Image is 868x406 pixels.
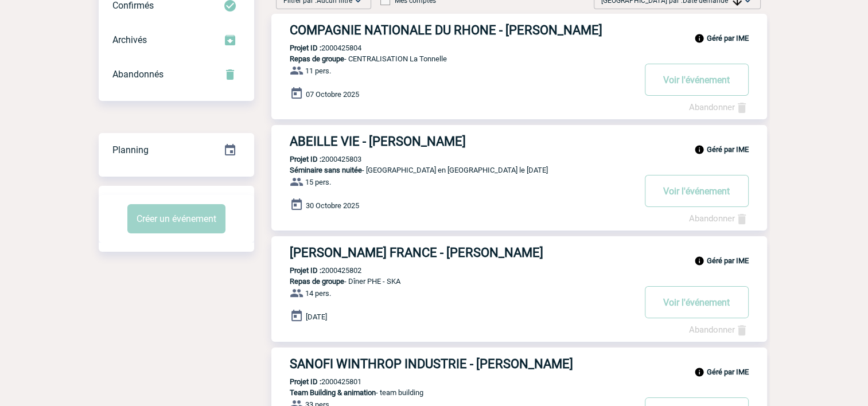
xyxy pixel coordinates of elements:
span: 30 Octobre 2025 [306,201,359,210]
h3: SANOFI WINTHROP INDUSTRIE - [PERSON_NAME] [290,357,634,371]
button: Voir l'événement [645,175,749,207]
button: Créer un événement [127,204,225,233]
img: info_black_24dp.svg [694,256,704,266]
a: COMPAGNIE NATIONALE DU RHONE - [PERSON_NAME] [271,23,767,37]
span: Archivés [112,34,147,45]
p: - CENTRALISATION La Tonnelle [271,54,634,63]
a: Planning [99,132,254,166]
b: Projet ID : [290,44,321,52]
b: Géré par IME [707,368,749,376]
img: info_black_24dp.svg [694,145,704,155]
p: - [GEOGRAPHIC_DATA] en [GEOGRAPHIC_DATA] le [DATE] [271,166,634,174]
b: Projet ID : [290,266,321,275]
span: 14 pers. [305,289,331,298]
h3: ABEILLE VIE - [PERSON_NAME] [290,134,634,149]
div: Retrouvez ici tous vos événements organisés par date et état d'avancement [99,133,254,167]
button: Voir l'événement [645,64,749,96]
span: Repas de groupe [290,277,344,286]
span: 07 Octobre 2025 [306,90,359,99]
span: Séminaire sans nuitée [290,166,362,174]
b: Projet ID : [290,377,321,386]
p: - team building [271,388,634,397]
div: Retrouvez ici tous vos événements annulés [99,57,254,92]
p: 2000425804 [271,44,361,52]
span: [DATE] [306,313,327,321]
span: Repas de groupe [290,54,344,63]
button: Voir l'événement [645,286,749,318]
span: 11 pers. [305,67,331,75]
p: 2000425802 [271,266,361,275]
img: info_black_24dp.svg [694,33,704,44]
p: 2000425801 [271,377,361,386]
h3: [PERSON_NAME] FRANCE - [PERSON_NAME] [290,245,634,260]
p: 2000425803 [271,155,361,163]
b: Géré par IME [707,256,749,265]
div: Retrouvez ici tous les événements que vous avez décidé d'archiver [99,23,254,57]
b: Géré par IME [707,145,749,154]
span: 15 pers. [305,178,331,186]
a: Abandonner [689,102,749,112]
span: Planning [112,145,149,155]
h3: COMPAGNIE NATIONALE DU RHONE - [PERSON_NAME] [290,23,634,37]
span: Team Building & animation [290,388,376,397]
img: info_black_24dp.svg [694,367,704,377]
a: SANOFI WINTHROP INDUSTRIE - [PERSON_NAME] [271,357,767,371]
b: Géré par IME [707,34,749,42]
p: - Dîner PHE - SKA [271,277,634,286]
a: Abandonner [689,213,749,224]
b: Projet ID : [290,155,321,163]
span: Abandonnés [112,69,164,80]
a: [PERSON_NAME] FRANCE - [PERSON_NAME] [271,245,767,260]
a: Abandonner [689,325,749,335]
a: ABEILLE VIE - [PERSON_NAME] [271,134,767,149]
